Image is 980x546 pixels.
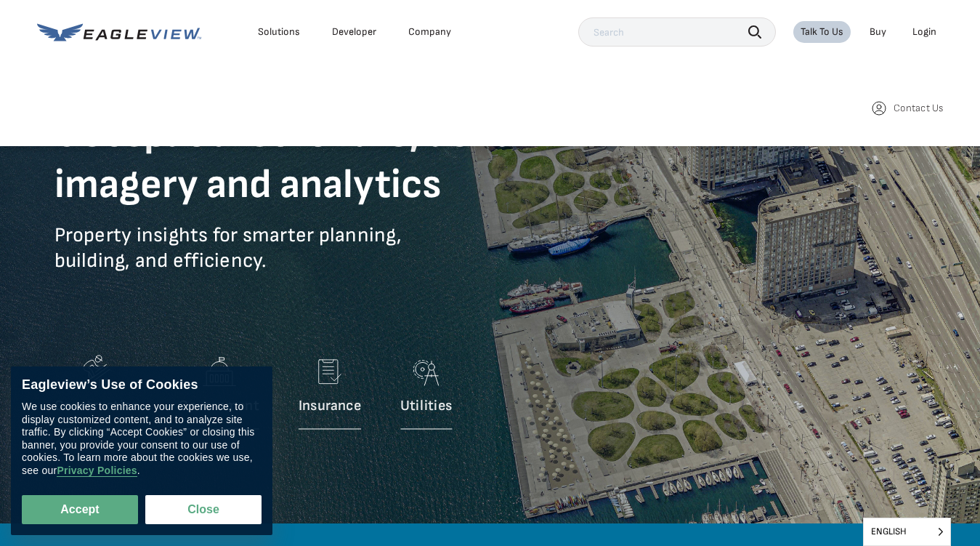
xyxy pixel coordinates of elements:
h1: Geospatial software, aerial imagery and analytics [54,109,578,211]
span: Contact Us [894,102,943,115]
input: Search [578,17,776,47]
div: Talk To Us [801,25,843,39]
a: Privacy Policies [57,465,137,477]
div: Eagleview’s Use of Cookies [22,377,262,393]
div: Login [912,25,936,39]
div: Company [408,25,451,39]
p: Utilities [400,397,452,415]
p: Insurance [299,397,361,415]
aside: Language selected: English [863,518,951,546]
div: Solutions [258,25,300,39]
button: Close [145,495,262,524]
a: Buy [870,25,886,39]
a: Developer [332,25,376,39]
div: We use cookies to enhance your experience, to display customized content, and to analyze site tra... [22,401,262,477]
a: Utilities [400,350,452,437]
button: Accept [22,495,138,524]
a: Contact Us [870,99,943,117]
a: Construction [54,350,140,437]
p: Property insights for smarter planning, building, and efficiency. [54,222,578,295]
a: Government [179,350,259,437]
span: English [864,518,950,545]
a: Insurance [299,350,361,437]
